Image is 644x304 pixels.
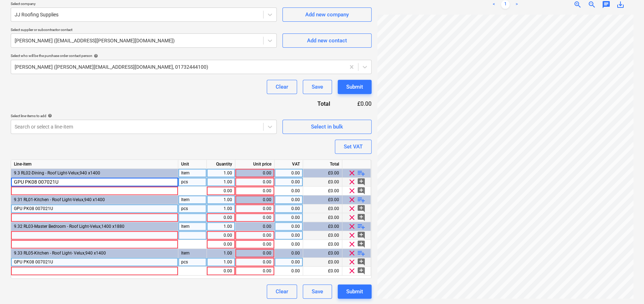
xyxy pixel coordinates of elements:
[92,54,98,58] span: help
[303,80,332,94] button: Save
[303,284,332,299] button: Save
[210,169,232,178] div: 1.00
[348,169,356,177] span: clear
[238,213,271,222] div: 0.00
[238,187,271,195] div: 0.00
[490,0,498,9] a: Previous page
[178,204,207,213] div: pcs
[276,287,288,296] div: Clear
[357,249,366,257] span: playlist_add
[357,258,366,266] span: add_comment
[178,160,207,169] div: Unit
[303,187,342,195] div: £0.00
[238,195,271,204] div: 0.00
[210,195,232,204] div: 1.00
[303,231,342,240] div: £0.00
[346,287,363,296] div: Submit
[14,224,124,229] span: 9.32 RL03-Master Bedroom - Roof Light-Velux,1400 x1880
[305,10,349,19] div: Add new company
[307,36,347,45] div: Add new contact
[277,222,300,231] div: 0.00
[602,0,610,9] span: chat
[11,1,277,7] p: Select company
[342,100,372,108] div: £0.00
[338,284,372,299] button: Submit
[282,120,372,134] button: Select in bulk
[608,270,644,304] iframe: Chat Widget
[277,178,300,187] div: 0.00
[277,195,300,204] div: 0.00
[207,160,235,169] div: Quantity
[210,213,232,222] div: 0.00
[348,258,356,266] span: clear
[238,222,271,231] div: 0.00
[346,82,363,91] div: Submit
[303,169,342,178] div: £0.00
[501,0,510,9] a: Page 1 is your current page
[348,231,356,240] span: clear
[277,204,300,213] div: 0.00
[588,0,596,9] span: zoom_out
[267,80,297,94] button: Clear
[573,0,582,9] span: zoom_in
[277,258,300,267] div: 0.00
[11,53,372,58] div: Select who will be the purchase order contact person
[210,204,232,213] div: 1.00
[357,222,366,231] span: playlist_add
[357,169,366,177] span: playlist_add
[303,213,342,222] div: £0.00
[282,33,372,48] button: Add new contact
[14,197,105,202] span: 9.31 RL01-Kitchen - Roof Light-Velux,940 x1400
[276,82,288,91] div: Clear
[277,249,300,258] div: 0.00
[335,140,372,154] button: Set VAT
[348,187,356,195] span: clear
[46,114,52,118] span: help
[348,222,356,231] span: clear
[303,160,342,169] div: Total
[312,287,323,296] div: Save
[238,267,271,276] div: 0.00
[178,222,207,231] div: Item
[238,258,271,267] div: 0.00
[357,178,366,186] span: add_comment
[348,178,356,186] span: clear
[303,258,342,267] div: £0.00
[210,187,232,195] div: 0.00
[312,82,323,91] div: Save
[348,267,356,275] span: clear
[14,251,106,256] span: 9.33 RL05-Kitchen - Roof Light- Velux,940 x1400
[210,222,232,231] div: 1.00
[616,0,625,9] span: save_alt
[178,249,207,258] div: Item
[348,213,356,222] span: clear
[303,267,342,276] div: £0.00
[210,231,232,240] div: 0.00
[277,231,300,240] div: 0.00
[275,160,303,169] div: VAT
[279,100,342,108] div: Total
[357,213,366,222] span: add_comment
[348,204,356,213] span: clear
[210,240,232,249] div: 0.00
[11,114,277,118] div: Select line-items to add
[303,240,342,249] div: £0.00
[14,260,53,264] span: GPU PK08 007021U
[210,267,232,276] div: 0.00
[238,169,271,178] div: 0.00
[210,258,232,267] div: 1.00
[277,213,300,222] div: 0.00
[303,249,342,258] div: £0.00
[277,240,300,249] div: 0.00
[357,231,366,240] span: add_comment
[348,240,356,248] span: clear
[303,178,342,187] div: £0.00
[178,258,207,267] div: pcs
[277,267,300,276] div: 0.00
[282,7,372,22] button: Add new company
[210,178,232,187] div: 1.00
[238,240,271,249] div: 0.00
[303,222,342,231] div: £0.00
[178,178,207,187] div: pcs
